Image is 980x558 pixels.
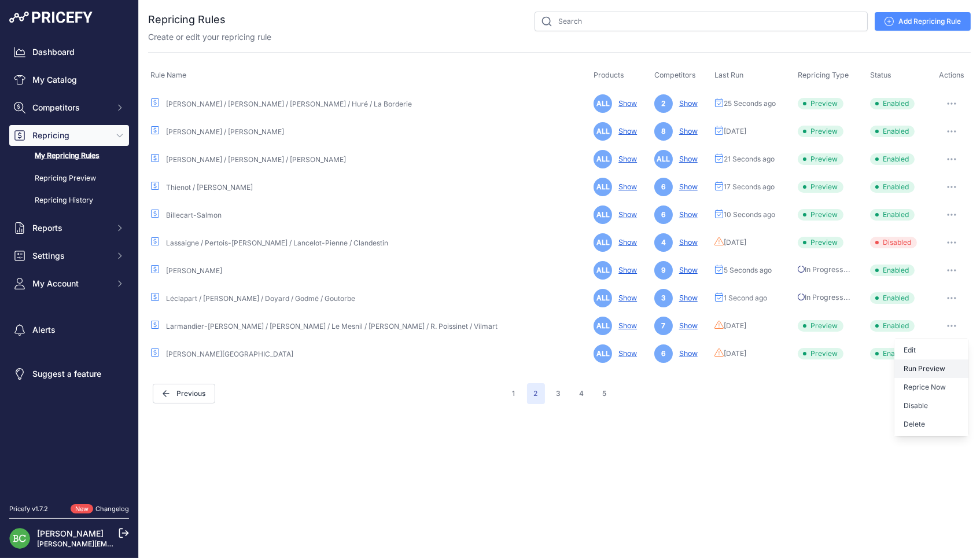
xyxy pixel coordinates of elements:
[894,359,968,378] button: Run Preview
[150,71,186,79] span: Rule Name
[654,289,673,307] span: 3
[166,127,284,136] a: [PERSON_NAME] / [PERSON_NAME]
[654,71,696,79] span: Competitors
[870,237,917,248] span: Disabled
[798,71,849,79] span: Repricing Type
[614,99,637,108] a: Show
[798,153,843,165] span: Preview
[614,127,637,135] a: Show
[654,122,673,141] span: 8
[594,122,612,141] span: ALL
[870,126,915,137] span: Enabled
[675,182,698,191] a: Show
[724,238,746,247] span: [DATE]
[798,320,843,332] span: Preview
[798,293,850,302] span: In Progress...
[614,155,637,163] a: Show
[9,146,129,166] a: My Repricing Rules
[798,348,843,359] span: Preview
[870,209,915,221] span: Enabled
[654,344,673,363] span: 6
[798,181,843,193] span: Preview
[573,383,591,404] button: Go to page 4
[894,397,968,415] button: Disable
[798,209,843,221] span: Preview
[675,155,698,163] a: Show
[594,233,612,252] span: ALL
[32,102,108,113] span: Competitors
[166,238,388,247] a: Lassaigne / Pertois-[PERSON_NAME] / Lancelot-Pienne / Clandestin
[614,238,637,247] a: Show
[9,97,129,118] button: Competitors
[166,155,346,164] a: [PERSON_NAME] / [PERSON_NAME] / [PERSON_NAME]
[870,153,915,165] span: Enabled
[654,94,673,113] span: 2
[675,293,698,302] a: Show
[71,504,93,514] span: New
[675,321,698,330] a: Show
[9,125,129,146] button: Repricing
[32,250,108,262] span: Settings
[724,321,746,331] span: [DATE]
[594,317,612,335] span: ALL
[527,383,545,404] span: 2
[614,293,637,302] a: Show
[594,261,612,280] span: ALL
[614,349,637,358] a: Show
[654,178,673,196] span: 6
[32,278,108,289] span: My Account
[675,349,698,358] a: Show
[594,289,612,307] span: ALL
[870,320,915,332] span: Enabled
[939,71,964,79] span: Actions
[9,504,48,514] div: Pricefy v1.7.2
[594,71,624,79] span: Products
[614,321,637,330] a: Show
[714,71,743,79] span: Last Run
[9,12,93,23] img: Pricefy Logo
[654,233,673,252] span: 4
[614,182,637,191] a: Show
[37,539,272,548] a: [PERSON_NAME][EMAIL_ADDRESS][DOMAIN_NAME][PERSON_NAME]
[9,245,129,266] button: Settings
[95,505,129,513] a: Changelog
[32,222,108,234] span: Reports
[798,126,843,137] span: Preview
[166,266,222,275] a: [PERSON_NAME]
[166,350,293,358] a: [PERSON_NAME][GEOGRAPHIC_DATA]
[596,383,614,404] button: Go to page 5
[798,265,850,274] span: In Progress...
[9,42,129,490] nav: Sidebar
[153,384,215,403] button: Previous
[535,12,868,31] input: Search
[614,266,637,274] a: Show
[724,266,772,275] span: 5 Seconds ago
[894,415,968,434] button: Delete
[870,265,915,276] span: Enabled
[148,31,271,43] p: Create or edit your repricing rule
[798,237,843,248] span: Preview
[654,205,673,224] span: 6
[166,322,498,331] a: Larmandier-[PERSON_NAME] / [PERSON_NAME] / Le Mesnil / [PERSON_NAME] / R. Poissinet / Vilmart
[166,183,253,192] a: Thienot / [PERSON_NAME]
[9,218,129,238] button: Reports
[870,181,915,193] span: Enabled
[9,320,129,340] a: Alerts
[654,150,673,168] span: ALL
[675,127,698,135] a: Show
[166,294,355,303] a: Léclapart / [PERSON_NAME] / Doyard / Godmé / Goutorbe
[724,99,776,108] span: 25 Seconds ago
[870,98,915,109] span: Enabled
[594,150,612,168] span: ALL
[724,210,775,219] span: 10 Seconds ago
[654,317,673,335] span: 7
[9,69,129,90] a: My Catalog
[166,211,222,219] a: Billecart-Salmon
[724,127,746,136] span: [DATE]
[724,349,746,358] span: [DATE]
[506,383,522,404] button: Go to page 1
[594,178,612,196] span: ALL
[166,100,412,108] a: [PERSON_NAME] / [PERSON_NAME] / [PERSON_NAME] / Huré / La Borderie
[675,238,698,247] a: Show
[870,71,891,79] span: Status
